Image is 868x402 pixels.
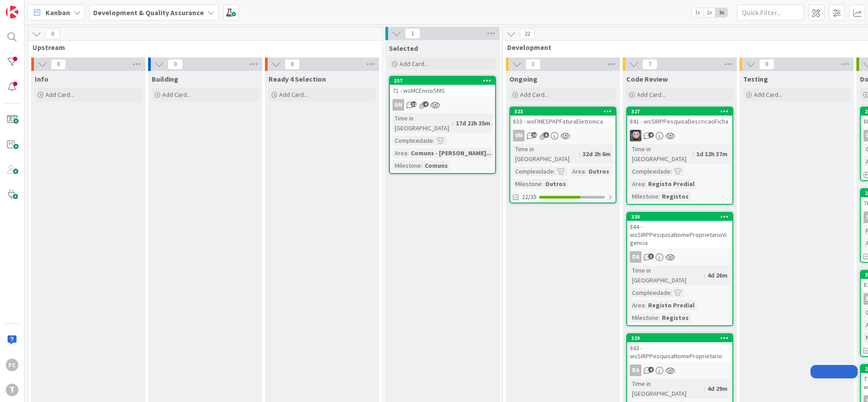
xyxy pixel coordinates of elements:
span: 1 [405,28,420,39]
div: Outros [586,166,612,176]
div: 329 [627,334,732,342]
div: Comuns [422,161,450,170]
div: Area [393,148,407,158]
div: Registos [660,313,691,323]
span: 1x [691,8,703,17]
a: 323833 - wsFINESPAPFaturaEletronicaVMTime in [GEOGRAPHIC_DATA]:32d 2h 6mComplexidade:Area:OutrosM... [509,107,616,203]
div: Time in [GEOGRAPHIC_DATA] [630,265,704,285]
b: Development & Quality Assurance [93,8,204,17]
span: 3 [648,253,654,259]
div: 841 - wsSIRPPesquisaDescricaoFicha [627,116,732,127]
div: 257 [394,78,495,84]
div: 329 [631,335,732,341]
span: : [693,149,694,159]
div: 323 [510,108,616,116]
a: 330844 - wsSIRPPesquisaNomeProprietarioVigenciaDATime in [GEOGRAPHIC_DATA]:4d 26mComplexidade:Are... [626,212,733,326]
span: : [452,118,454,128]
span: : [579,149,580,159]
div: VM [513,130,525,141]
div: Complexidade [630,288,670,298]
span: : [670,166,672,176]
span: Info [35,75,49,83]
div: GN [393,99,404,111]
span: 4 [423,101,429,107]
span: Kanban [45,7,70,18]
div: Registos [660,191,691,201]
div: 833 - wsFINESPAPFaturaEletronica [510,116,616,127]
span: : [645,179,646,189]
span: 4 [648,367,654,373]
span: 22/35 [522,192,537,202]
div: Complexidade [393,136,433,145]
div: Time in [GEOGRAPHIC_DATA] [630,144,693,164]
span: 7 [642,59,657,70]
span: 3x [715,8,727,17]
span: 10 [531,132,537,138]
a: 25771 - wsMCEnvioSMSGNTime in [GEOGRAPHIC_DATA]:17d 22h 35mComplexidade:Area:Comuns - [PERSON_NAM... [389,76,496,174]
span: Add Card... [637,91,665,99]
div: 327841 - wsSIRPPesquisaDescricaoFicha [627,108,732,127]
span: : [704,384,705,394]
div: 32d 2h 6m [580,149,613,159]
span: 1 [525,59,541,70]
div: Milestone [630,191,658,201]
span: 0 [285,59,300,70]
div: 323 [514,108,616,115]
div: Complexidade [513,166,554,176]
div: Time in [GEOGRAPHIC_DATA] [513,144,579,164]
span: : [704,270,705,280]
input: Quick Filter... [737,4,804,21]
span: 0 [45,29,60,39]
a: 327841 - wsSIRPPesquisaDescricaoFichaLSTime in [GEOGRAPHIC_DATA]:1d 12h 37mComplexidade:Area:Regi... [626,107,733,205]
div: DA [630,365,641,376]
span: Add Card... [520,91,549,99]
div: 330 [631,214,732,220]
div: Area [630,300,645,310]
div: Area [570,166,585,176]
span: : [658,313,660,323]
div: Registo Predial [646,179,697,189]
span: : [433,136,434,145]
img: Visit kanbanzone.com [6,6,18,18]
div: Outros [543,179,568,189]
div: Complexidade [630,166,670,176]
span: : [670,288,672,298]
span: 6 [543,132,549,138]
div: 25771 - wsMCEnvioSMS [390,77,495,96]
div: 257 [390,77,495,85]
span: Upstream [33,43,371,52]
span: Ongoing [509,75,537,83]
div: 4d 29m [705,384,730,394]
div: DA [627,251,732,263]
img: LS [630,130,641,141]
div: 4d 26m [705,270,730,280]
div: DA [627,365,732,376]
span: 0 [759,59,774,70]
div: 17d 22h 35m [454,118,492,128]
span: Add Card... [279,91,308,99]
div: 330844 - wsSIRPPesquisaNomeProprietarioVigencia [627,213,732,249]
div: T [6,384,18,396]
div: 330 [627,213,732,221]
div: 71 - wsMCEnvioSMS [390,85,495,96]
span: : [541,179,543,189]
span: : [421,161,422,170]
div: 323833 - wsFINESPAPFaturaEletronica [510,108,616,127]
span: Testing [743,75,768,83]
span: Building [152,75,178,83]
span: : [658,191,660,201]
span: Selected [389,44,418,53]
span: : [645,300,646,310]
span: Code Review [626,75,668,83]
div: 327 [631,108,732,115]
span: Add Card... [400,60,428,68]
div: Milestone [393,161,421,170]
span: Ready 4 Selection [269,75,326,83]
div: 844 - wsSIRPPesquisaNomeProprietarioVigencia [627,221,732,249]
span: 12 [411,101,417,107]
div: Milestone [630,313,658,323]
span: Add Card... [754,91,782,99]
div: Milestone [513,179,541,189]
div: GN [390,99,495,111]
div: 1d 12h 37m [694,149,730,159]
